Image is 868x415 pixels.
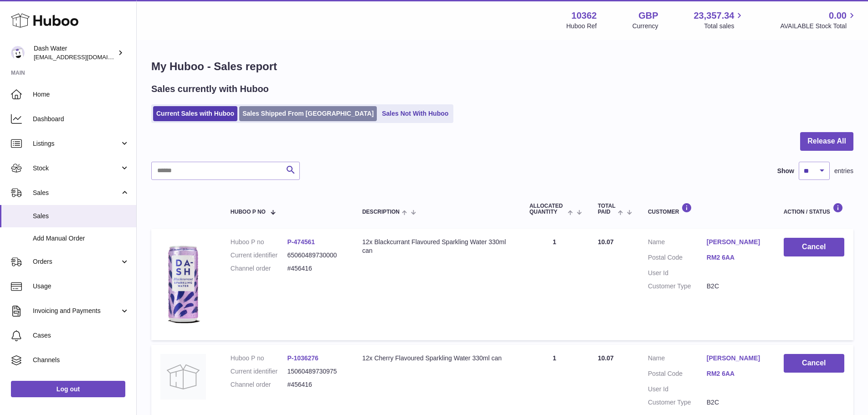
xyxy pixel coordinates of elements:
dt: Name [648,354,707,365]
span: Stock [33,164,120,173]
dt: Customer Type [648,398,707,407]
label: Show [777,167,794,175]
h2: Sales currently with Huboo [151,83,269,95]
span: Usage [33,282,129,291]
img: no-photo.jpg [160,354,206,400]
img: internalAdmin-10362@internal.huboo.com [11,46,25,60]
span: Description [362,209,400,215]
dd: #456416 [287,264,344,273]
dt: Huboo P no [231,354,288,363]
dt: Huboo P no [231,238,288,246]
dt: Current identifier [231,251,288,260]
dt: Customer Type [648,282,707,291]
a: [PERSON_NAME] [707,354,765,363]
span: Channels [33,356,129,364]
div: 12x Blackcurrant Flavoured Sparkling Water 330ml can [362,238,511,255]
div: Huboo Ref [566,22,597,31]
span: Total sales [704,22,745,31]
div: Action / Status [784,203,844,215]
a: RM2 6AA [707,369,765,378]
span: Dashboard [33,115,129,123]
dt: Postal Code [648,253,707,264]
dt: Name [648,238,707,249]
span: Add Manual Order [33,234,129,243]
dd: 65060489730000 [287,251,344,260]
a: Sales Shipped From [GEOGRAPHIC_DATA] [239,106,377,121]
a: P-474561 [287,238,315,246]
span: 0.00 [829,10,847,22]
a: 23,357.34 Total sales [693,10,745,31]
button: Release All [800,132,853,151]
a: Sales Not With Huboo [379,106,452,121]
button: Cancel [784,238,844,256]
strong: 10362 [571,10,597,22]
a: [PERSON_NAME] [707,238,765,246]
dt: Channel order [231,380,288,389]
dd: B2C [707,282,765,291]
a: Current Sales with Huboo [153,106,237,121]
dd: 15060489730975 [287,367,344,376]
button: Cancel [784,354,844,373]
span: Sales [33,189,120,197]
div: Customer [648,203,765,215]
span: Huboo P no [231,209,266,215]
span: ALLOCATED Quantity [529,203,565,215]
span: Cases [33,331,129,340]
span: Orders [33,257,120,266]
strong: GBP [638,10,658,22]
dt: User Id [648,385,707,394]
a: Log out [11,381,125,397]
a: 0.00 AVAILABLE Stock Total [780,10,857,31]
dt: Current identifier [231,367,288,376]
span: Total paid [598,203,616,215]
a: RM2 6AA [707,253,765,262]
dt: Postal Code [648,369,707,380]
span: Sales [33,212,129,220]
span: 10.07 [598,238,614,246]
dd: B2C [707,398,765,407]
div: Currency [632,22,658,31]
span: [EMAIL_ADDRESS][DOMAIN_NAME] [34,53,134,61]
span: Home [33,90,129,99]
td: 1 [520,229,589,340]
img: 103621706197826.png [160,238,206,329]
dt: User Id [648,269,707,277]
span: AVAILABLE Stock Total [780,22,857,31]
span: 10.07 [598,354,614,362]
span: Listings [33,139,120,148]
div: Dash Water [34,44,116,61]
div: 12x Cherry Flavoured Sparkling Water 330ml can [362,354,511,363]
h1: My Huboo - Sales report [151,59,853,74]
a: P-1036276 [287,354,318,362]
span: Invoicing and Payments [33,307,120,315]
span: 23,357.34 [693,10,734,22]
dt: Channel order [231,264,288,273]
span: entries [834,167,853,175]
dd: #456416 [287,380,344,389]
